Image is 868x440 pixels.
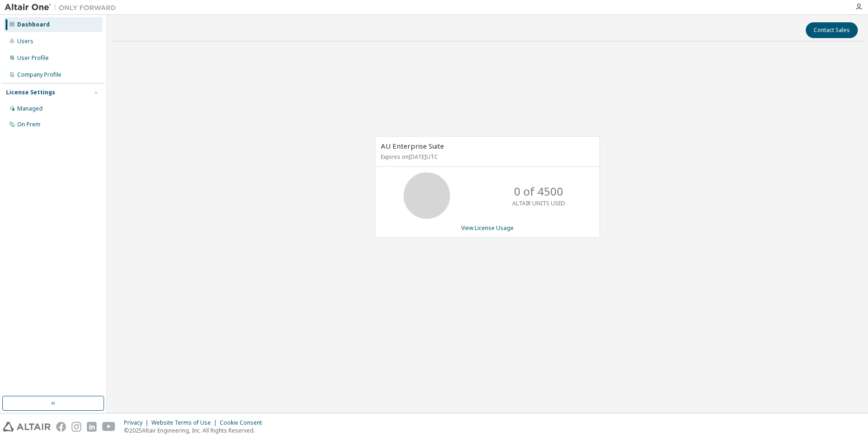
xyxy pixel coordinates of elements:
[6,89,55,96] div: License Settings
[381,141,444,151] span: AU Enterprise Suite
[124,427,268,434] p: © 2025 Altair Engineering, Inc. All Rights Reserved.
[17,105,43,112] div: Managed
[102,422,116,432] img: youtube.svg
[17,21,50,28] div: Dashboard
[151,419,220,427] div: Website Terms of Use
[72,422,81,432] img: instagram.svg
[17,71,61,79] div: Company Profile
[806,22,858,38] button: Contact Sales
[17,121,40,128] div: On Prem
[461,224,514,232] a: View License Usage
[56,422,66,432] img: facebook.svg
[5,3,121,12] img: Altair One
[381,153,592,161] p: Expires on [DATE] UTC
[514,184,563,199] p: 0 of 4500
[17,38,33,45] div: Users
[220,419,268,427] div: Cookie Consent
[3,422,51,432] img: altair_logo.svg
[124,419,151,427] div: Privacy
[17,54,49,62] div: User Profile
[512,199,565,207] p: ALTAIR UNITS USED
[87,422,97,432] img: linkedin.svg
